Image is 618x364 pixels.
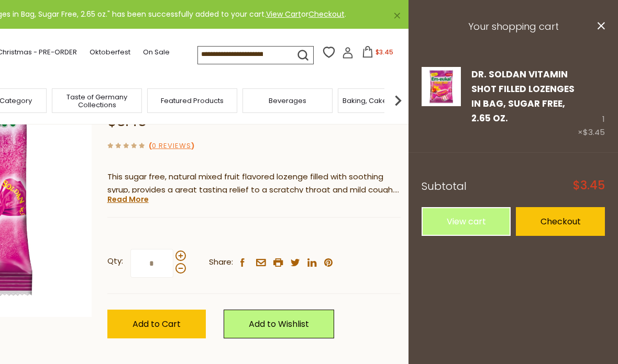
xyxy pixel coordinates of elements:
[422,179,467,194] span: Subtotal
[55,93,139,109] a: Taste of Germany Collections
[422,67,461,140] a: Dr. Soldan Vitamin Shot Filled
[143,47,170,58] a: On Sale
[376,48,393,56] span: $3.45
[149,141,194,151] span: ( )
[578,67,605,140] div: 1 ×
[90,47,130,58] a: Oktoberfest
[266,9,301,19] a: View Cart
[107,310,206,338] button: Add to Cart
[356,46,400,62] button: $3.45
[130,249,173,278] input: Qty:
[422,67,461,106] img: Dr. Soldan Vitamin Shot Filled
[471,68,575,125] a: Dr. Soldan Vitamin Shot Filled Lozenges in Bag, Sugar Free, 2.65 oz.
[394,13,400,19] a: ×
[107,194,149,204] a: Read More
[269,97,306,105] a: Beverages
[107,255,123,268] strong: Qty:
[209,256,233,269] span: Share:
[308,9,345,19] a: Checkout
[133,318,181,330] span: Add to Cart
[161,97,224,105] a: Featured Products
[516,207,605,236] a: Checkout
[224,310,334,338] a: Add to Wishlist
[573,180,605,191] span: $3.45
[107,170,401,197] p: This sugar free, natural mixed fruit flavored lozenge filled with soothing syrup, provides a grea...
[343,97,424,105] a: Baking, Cakes, Desserts
[583,127,605,138] span: $3.45
[422,207,511,236] a: View cart
[388,90,409,111] img: next arrow
[152,141,191,152] a: 0 Reviews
